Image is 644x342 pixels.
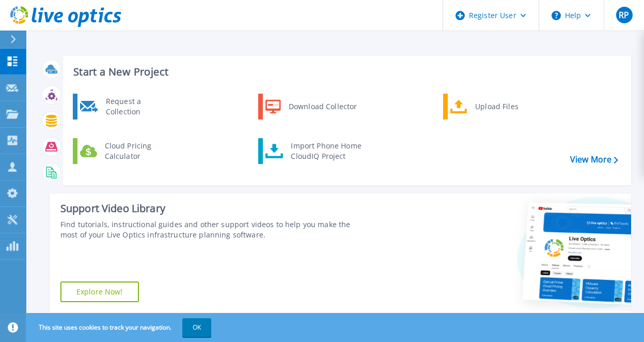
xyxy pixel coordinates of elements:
div: Cloud Pricing Calculator [100,141,176,161]
a: Explore Now! [60,281,139,302]
div: Import Phone Home CloudIQ Project [286,141,366,161]
span: This site uses cookies to track your navigation. [28,318,211,337]
h3: Start a New Project [73,66,618,78]
a: View More [570,155,618,165]
div: Download Collector [284,96,362,117]
span: RP [619,11,629,19]
div: Support Video Library [60,202,362,215]
a: Cloud Pricing Calculator [73,138,179,164]
div: Find tutorials, instructional guides and other support videos to help you make the most of your L... [60,219,362,240]
div: Upload Files [470,96,546,117]
a: Download Collector [258,94,364,120]
div: Request a Collection [101,96,176,117]
button: OK [182,318,211,337]
a: Request a Collection [73,94,179,120]
a: Upload Files [443,94,549,120]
